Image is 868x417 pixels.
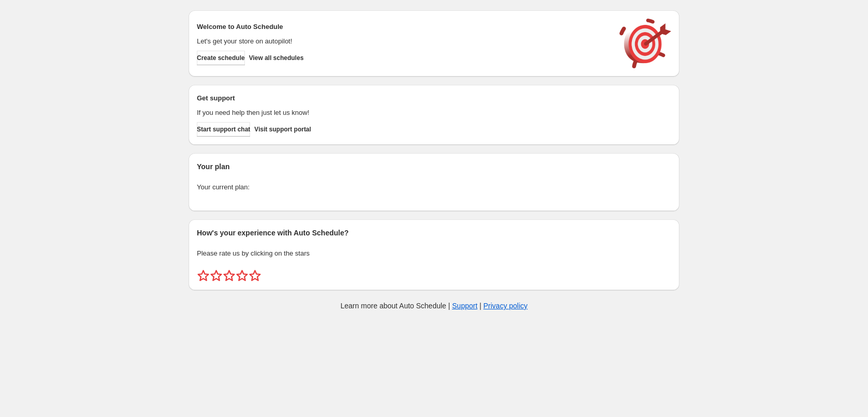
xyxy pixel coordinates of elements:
[254,125,311,133] span: Visit support portal
[249,54,304,62] span: View all schedules
[197,228,671,238] h2: How's your experience with Auto Schedule?
[197,108,609,118] p: If you need help then just let us know!
[254,122,311,137] a: Visit support portal
[197,54,245,62] span: Create schedule
[197,122,250,137] a: Start support chat
[452,302,477,310] a: Support
[484,302,528,310] a: Privacy policy
[249,51,304,65] button: View all schedules
[197,248,671,259] p: Please rate us by clicking on the stars
[197,93,609,103] h2: Get support
[197,22,609,32] h2: Welcome to Auto Schedule
[197,36,609,47] p: Let's get your store on autopilot!
[197,161,671,172] h2: Your plan
[340,301,528,311] p: Learn more about Auto Schedule | |
[197,182,671,192] p: Your current plan:
[197,51,245,65] button: Create schedule
[197,125,250,133] span: Start support chat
